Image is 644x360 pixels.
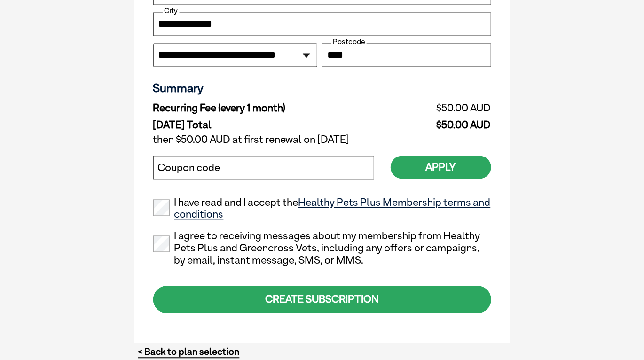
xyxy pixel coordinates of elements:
td: Recurring Fee (every 1 month) [153,100,391,117]
div: CREATE SUBSCRIPTION [153,286,491,313]
h3: Summary [153,81,491,95]
td: $50.00 AUD [391,117,491,131]
label: I agree to receiving messages about my membership from Healthy Pets Plus and Greencross Vets, inc... [153,230,491,266]
label: I have read and I accept the [153,196,491,221]
button: Apply [391,156,491,179]
label: Coupon code [158,162,220,174]
td: [DATE] Total [153,117,391,131]
td: $50.00 AUD [391,100,491,117]
label: City [163,6,180,15]
label: Postcode [331,37,367,46]
td: then $50.00 AUD at first renewal on [DATE] [153,131,491,148]
a: Healthy Pets Plus Membership terms and conditions [174,196,491,220]
a: < Back to plan selection [138,346,240,358]
input: I agree to receiving messages about my membership from Healthy Pets Plus and Greencross Vets, inc... [153,235,170,252]
input: I have read and I accept theHealthy Pets Plus Membership terms and conditions [153,199,170,216]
